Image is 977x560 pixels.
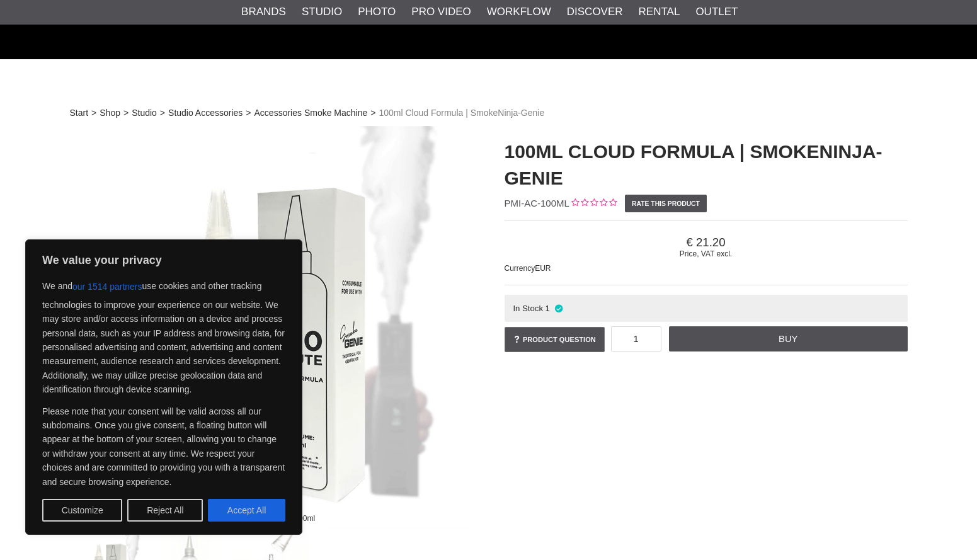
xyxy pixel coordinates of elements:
[505,139,908,191] h1: 100ml Cloud Formula | SmokeNinja-Genie
[254,106,368,120] a: Accessories Smoke Machine
[72,275,142,298] button: our 1514 partners
[535,264,551,273] span: EUR
[411,4,471,20] a: Pro Video
[487,4,551,20] a: Workflow
[70,106,89,120] a: Start
[217,507,326,529] div: PMI Cloud Formula 100ml
[569,197,617,210] div: Customer rating: 0
[168,106,243,120] a: Studio Accessories
[25,239,302,535] div: We value your privacy
[669,326,907,351] a: Buy
[505,198,569,209] span: PMI-AC-100ML
[358,4,396,20] a: Photo
[208,499,285,522] button: Accept All
[505,327,605,352] a: Product question
[160,106,165,120] span: >
[70,126,473,529] img: PMI Cloud Formula 100ml
[513,304,543,313] span: In Stock
[42,404,285,489] p: Please note that your consent will be valid across all our subdomains. Once you give consent, a f...
[100,106,120,120] a: Shop
[639,4,680,20] a: Rental
[553,304,564,313] i: In stock
[132,106,157,120] a: Studio
[379,106,544,120] span: 100ml Cloud Formula | SmokeNinja-Genie
[42,499,122,522] button: Customize
[42,275,285,397] p: We and use cookies and other tracking technologies to improve your experience on our website. We ...
[127,499,203,522] button: Reject All
[42,253,285,268] p: We value your privacy
[370,106,375,120] span: >
[505,236,908,249] span: 21.20
[505,264,535,273] span: Currency
[123,106,129,120] span: >
[625,195,707,212] a: Rate this product
[246,106,251,120] span: >
[91,106,96,120] span: >
[695,4,738,20] a: Outlet
[241,4,286,20] a: Brands
[567,4,623,20] a: Discover
[302,4,342,20] a: Studio
[505,249,908,258] span: Price, VAT excl.
[546,304,550,313] span: 1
